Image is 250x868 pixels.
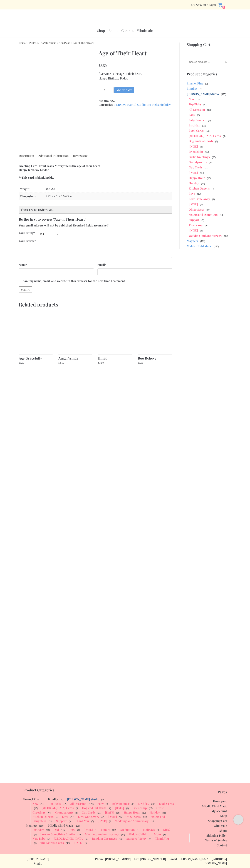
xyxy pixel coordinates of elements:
[119,815,122,819] span: (1)
[113,103,146,106] a: [PERSON_NAME] Studio
[189,171,198,174] a: [DATE]
[77,857,227,865] p: Phone: [PHONE_NUMBER] Fax: [PHONE_NUMBER] Email: [PERSON_NAME][EMAIL_ADDRESS][DOMAIN_NAME]
[199,87,202,91] span: (4)
[75,807,79,810] span: (5)
[189,176,205,180] a: Happy Hour
[23,279,126,283] label: Save my name, email, and website in this browser for the next time I comment.
[101,815,104,819] span: (4)
[163,833,166,836] span: (3)
[204,224,208,227] span: (6)
[133,806,147,810] a: Friendship
[189,118,206,122] a: Baby Boomer
[19,239,36,243] label: Your review
[68,820,72,823] span: (9)
[201,182,205,185] span: (46)
[189,129,204,132] a: Book Cards
[187,43,230,46] p: Shopping Cart
[101,798,107,801] span: (497)
[58,361,64,364] bdi: 3.50
[42,806,74,810] a: [MEDICAL_DATA] Cards
[187,81,203,85] a: Enamel Pins
[98,355,132,361] h2: Bingo
[54,837,83,840] a: [GEOGRAPHIC_DATA]
[112,829,116,832] span: (10)
[61,829,65,832] span: (15)
[214,824,227,827] a: Wholesale
[189,155,210,159] a: Girlie Greetings
[46,193,172,200] td: 5.75 × 4.5 × 0.0625 in
[222,6,225,9] span: 0
[189,223,203,227] a: Thank You
[40,832,75,836] a: Love or Something Similar
[163,828,170,832] a: Kids?
[62,802,67,806] span: (42)
[189,181,199,185] a: Holiday
[147,833,151,836] span: (1)
[95,829,98,832] span: (1)
[33,815,53,819] a: Kitchen Queens
[23,788,175,792] p: Product Categories
[33,837,45,840] a: New Baby
[129,832,146,836] a: Middle Child
[203,103,207,106] span: (42)
[59,41,70,44] a: Top Picks
[48,797,58,801] a: Bundles
[99,64,100,68] span: $
[19,311,53,365] a: Age Gracefully $3.50
[137,829,140,832] span: (1)
[191,3,216,7] a: My Account / Login
[138,311,172,365] a: Boo Believe $3.50
[151,802,155,806] span: (93)
[85,832,119,836] a: Marriage and Anniversary
[200,229,203,232] span: (4)
[121,28,133,33] a: Contact
[26,41,29,44] span: »
[19,361,20,364] span: $
[206,834,227,837] a: Shipping Policy
[108,820,112,823] span: (4)
[196,98,201,101] span: (14)
[19,361,24,364] bdi: 3.50
[97,263,106,267] label: Email
[66,842,70,845] span: (40)
[220,814,227,818] a: Shop
[202,124,206,127] span: (93)
[77,829,80,832] span: (4)
[70,41,73,44] span: »
[197,114,200,117] span: (9)
[202,804,227,808] a: Middle Child Made
[115,806,124,810] a: [DATE]
[99,71,172,81] p: Everyone is the age of their heart. Happy Birthday Kiddo
[84,842,88,845] span: (5)
[200,203,203,206] span: (1)
[19,300,172,309] h2: Related products
[213,799,227,803] a: Homepage
[112,802,129,805] a: Baby Boomer
[98,361,104,364] bdi: 3.50
[101,828,110,832] a: Family
[19,41,94,45] nav: Breadcrumb
[114,87,134,93] button: Add to cart
[156,829,160,832] span: (9)
[70,802,86,805] a: All Occasion
[105,810,114,814] a: [DATE]
[150,820,155,823] span: (14)
[116,811,120,814] span: (15)
[118,837,123,840] span: (69)
[209,161,212,164] span: (5)
[19,206,172,214] p: There are no reviews yet.
[148,837,152,840] span: (9)
[138,361,143,364] bdi: 3.50
[108,815,117,819] a: [DATE]
[211,187,215,190] span: (4)
[73,841,83,845] a: [DATE]
[125,815,141,819] a: Oh So Sassy
[46,829,50,832] span: (84)
[34,842,37,845] span: (1)
[189,150,203,153] a: Friendship
[131,802,135,806] span: (5)
[162,811,166,814] span: (46)
[224,235,228,238] span: (14)
[84,828,93,832] a: [DATE]
[19,185,46,193] th: Weight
